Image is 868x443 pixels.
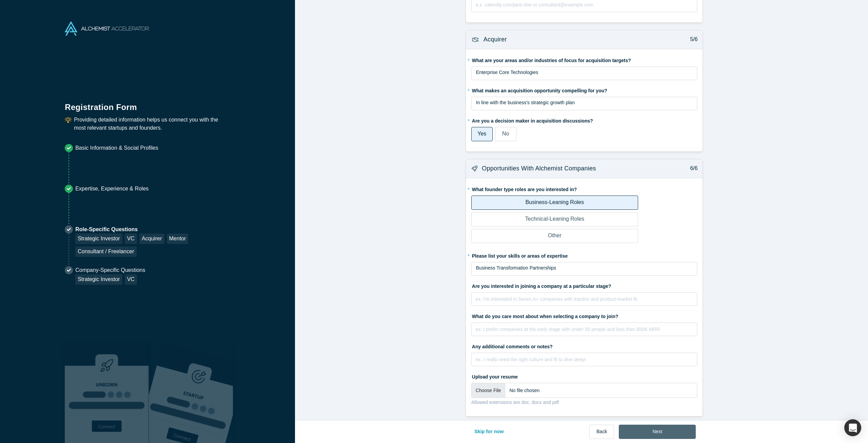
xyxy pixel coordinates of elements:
div: rdw-wrapper [471,353,697,366]
p: Role-Specific Questions [75,225,230,234]
img: Prism AI [149,343,233,443]
label: What do you care most about when selecting a company to join? [471,311,697,320]
p: Business-Leaning Roles [526,198,584,206]
span: No [502,131,509,136]
p: 6/6 [687,164,698,172]
label: Please list your skills or areas of expertise [471,250,697,260]
p: 5/6 [687,35,698,43]
label: Any additional comments or notes? [471,341,697,350]
div: rdw-wrapper [471,67,697,80]
img: Robust Technologies [65,343,149,443]
p: Other [548,232,561,240]
label: What makes an acquisition opportunity compelling for you? [471,85,697,94]
div: rdw-editor [476,264,693,278]
button: Skip for now [467,425,511,439]
h3: Acquirer [484,35,507,44]
span: Yes [477,131,486,136]
div: Mentor [167,234,189,244]
div: Consultant / Freelancer [75,246,136,257]
label: Are you a decision maker in acquisition discussions? [471,115,697,125]
div: rdw-editor [476,99,693,113]
label: Are you interested in joining a company at a particular stage? [471,280,697,290]
div: rdw-editor [476,295,693,308]
img: Alchemist Accelerator Logo [65,21,149,36]
div: rdw-editor [476,355,693,369]
h1: Registration Form [65,94,230,113]
label: Upload your resume [471,371,697,381]
div: Strategic Investor [75,234,122,244]
span: Enterprise Core Technologies [476,70,538,75]
div: rdw-wrapper [471,292,697,306]
p: Technical-Leaning Roles [525,215,584,223]
div: Allowed extensions are doc, docx and pdf [471,399,697,406]
div: rdw-wrapper [471,262,697,276]
div: VC [125,274,137,285]
p: Expertise, Experience & Roles [75,185,149,193]
div: Acquirer [139,234,164,244]
p: Company-Specific Questions [75,266,145,274]
button: Back [589,425,614,439]
label: What are your areas and/or industries of focus for acquisition targets? [471,55,697,64]
span: Business Transformation Partnerships [476,265,556,271]
div: Strategic Investor [75,274,122,285]
div: VC [125,234,137,244]
span: In line with the business's strategic growth plan [476,100,575,105]
p: Basic Information & Social Profiles [75,144,158,152]
label: What founder type roles are you interested in? [471,184,697,193]
button: Next [619,425,696,439]
div: rdw-editor [476,69,693,82]
p: Providing detailed information helps us connect you with the most relevant startups and founders. [74,116,230,132]
div: rdw-wrapper [471,97,697,110]
div: rdw-wrapper [471,322,697,336]
h3: Opportunities with Alchemist companies [482,164,596,173]
div: rdw-editor [476,325,693,338]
